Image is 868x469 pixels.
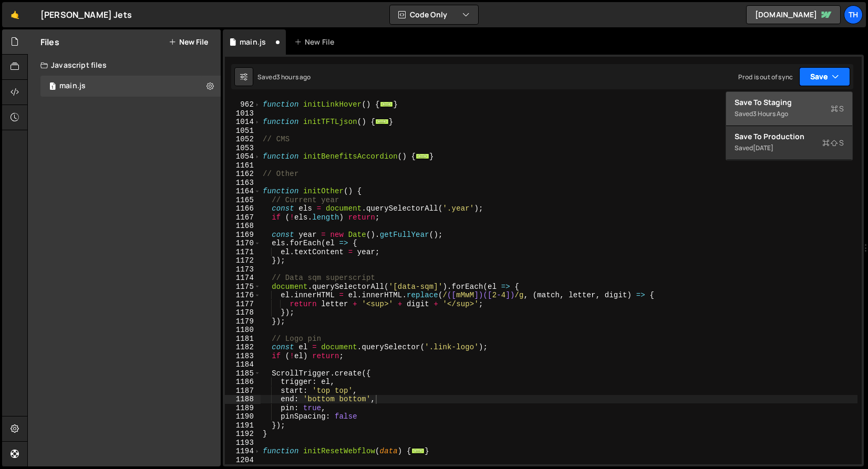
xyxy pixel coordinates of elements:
[225,222,261,231] div: 1168
[753,143,773,152] div: [DATE]
[225,439,261,447] div: 1193
[225,118,261,127] div: 1014
[225,248,261,257] div: 1171
[225,170,261,179] div: 1162
[411,448,425,454] span: ...
[844,5,863,24] a: Th
[2,2,28,27] a: 🤙
[225,335,261,343] div: 1181
[416,153,429,159] span: ...
[225,308,261,317] div: 1178
[225,213,261,222] div: 1167
[735,142,844,154] div: Saved
[240,37,266,47] div: main.js
[225,395,261,404] div: 1188
[40,36,59,48] h2: Files
[225,369,261,378] div: 1185
[225,447,261,456] div: 1194
[746,5,841,24] a: [DOMAIN_NAME]
[225,378,261,387] div: 1186
[225,430,261,439] div: 1192
[225,265,261,274] div: 1173
[28,55,221,76] div: Javascript files
[257,72,311,81] div: Saved
[735,131,844,142] div: Save to Production
[59,81,86,91] div: main.js
[276,72,311,81] div: 3 hours ago
[735,97,844,108] div: Save to Staging
[225,239,261,248] div: 1170
[225,274,261,283] div: 1174
[831,103,844,114] span: S
[225,291,261,300] div: 1176
[40,76,221,97] div: 16759/45776.js
[225,161,261,170] div: 1161
[225,231,261,239] div: 1169
[375,119,389,124] span: ...
[822,138,844,148] span: S
[49,83,56,91] span: 1
[799,67,850,86] button: Save
[726,92,852,126] button: Save to StagingS Saved3 hours ago
[294,37,338,47] div: New File
[225,360,261,369] div: 1184
[225,127,261,136] div: 1051
[738,72,793,81] div: Prod is out of sync
[225,352,261,361] div: 1183
[735,108,844,120] div: Saved
[225,300,261,309] div: 1177
[225,152,261,161] div: 1054
[225,204,261,213] div: 1166
[225,196,261,205] div: 1165
[225,421,261,430] div: 1191
[225,100,261,109] div: 962
[225,412,261,421] div: 1190
[225,326,261,335] div: 1180
[225,456,261,465] div: 1204
[225,144,261,153] div: 1053
[726,126,852,160] button: Save to ProductionS Saved[DATE]
[380,101,394,107] span: ...
[753,109,788,118] div: 3 hours ago
[225,256,261,265] div: 1172
[225,283,261,291] div: 1175
[225,179,261,187] div: 1163
[225,343,261,352] div: 1182
[390,5,478,24] button: Code Only
[169,38,208,46] button: New File
[225,109,261,118] div: 1013
[40,8,132,21] div: [PERSON_NAME] Jets
[225,187,261,196] div: 1164
[225,317,261,326] div: 1179
[225,135,261,144] div: 1052
[225,387,261,395] div: 1187
[225,404,261,413] div: 1189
